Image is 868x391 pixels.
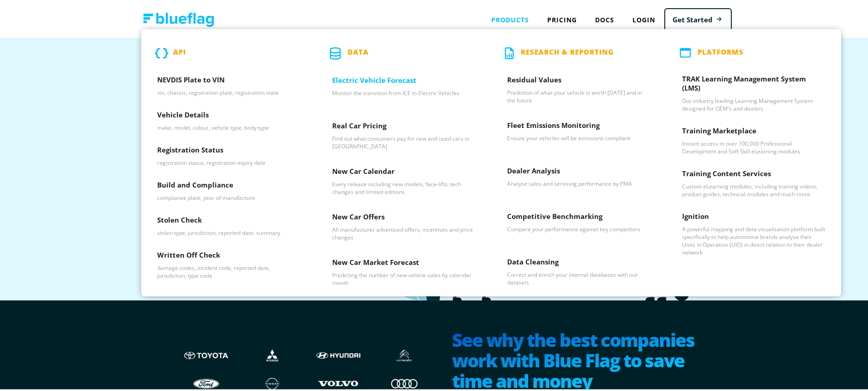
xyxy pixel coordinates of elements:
p: Our industry leading Learning Management System designed for OEM's and dealers [682,96,825,111]
h3: TRAK Learning Management System (LMS) [682,73,825,96]
h3: Data Cleansing [507,256,650,269]
img: Volvo logo [314,373,362,391]
h3: Training Marketplace [682,125,825,138]
img: Toyota logo [182,345,230,363]
h3: Competitive Benchmarking [507,210,650,224]
p: API [173,46,186,58]
p: PLATFORMS [698,46,744,57]
a: Docs [586,9,623,28]
a: Dealer Analysis - Analyse sales and servicing performance by PMA [491,158,666,203]
a: Written Off Check - damage codes, incident code, reported date, jurisdiction, type code [141,242,316,285]
h3: Training Content Services [682,168,825,181]
h3: New Car Market Forecast [332,256,475,270]
p: Prediction of what your vehicle is worth [DATE] and in the future [507,87,650,103]
p: Correct and enrich your internal databases with our datasets [507,269,650,285]
img: Blue Flag logo [143,11,214,25]
a: Ignition - A powerful mapping and data visualisation platform built specifically to help automoti... [666,203,841,262]
p: Monitor the transition from ICE to Electric Vehicles [332,88,475,96]
img: Citroen logo [380,345,428,363]
h3: Stolen Check [157,214,300,228]
h3: NEVDIS Plate to VIN [157,74,300,87]
a: Fleet Emissions Monitoring - Ensure your vehicles will be emissions compliant [491,112,666,158]
p: make, model, colour, vehicle type, body type [157,122,300,130]
h3: Dealer Analysis [507,165,650,178]
p: Instant access to over 100,000 Professional Development and Soft Skill eLearning modules [682,138,825,154]
p: Custom eLearning modules, including training videos, product guides, technical modules and much more [682,181,825,197]
a: Electric Vehicle Forecast - Monitor the transition from ICE to Electric Vehicles [316,67,491,113]
p: registration status, registration expiry date [157,157,300,165]
p: Research & Reporting [521,46,614,58]
a: New Car Calendar - Every release including new models, face-lifts, tech changes and limited editions [316,158,491,204]
p: compliance plate, year of manufacture [157,193,300,200]
a: Training Content Services - Custom eLearning modules, including training videos, product guides, ... [666,161,841,203]
p: Ensure your vehicles will be emissions compliant [507,133,650,141]
a: Data Cleansing - Correct and enrich your internal databases with our datasets [491,249,666,295]
p: stolen type, jurisdiction, reported date, summary [157,228,300,235]
img: Nissan logo [248,373,296,391]
a: Residual Values - Prediction of what your vehicle is worth today and in the future [491,67,666,112]
a: Get Started [664,7,732,30]
h3: Written Off Check [157,249,300,263]
img: Mistubishi logo [248,345,296,363]
p: Data [348,46,369,58]
p: All manufacturer advertised offers, incentives and price changes [332,224,475,240]
img: Ford logo [182,373,230,391]
a: Pricing [538,9,586,28]
p: Every release including new models, face-lifts, tech changes and limited editions [332,179,475,194]
a: Stolen Check - stolen type, jurisdiction, reported date, summary [141,207,316,242]
p: vin, chassis, registration plate, registration state [157,87,300,95]
a: New Car Offers - All manufacturer advertised offers, incentives and price changes [316,204,491,249]
p: Compare your performance against key competitors [507,224,650,232]
a: Build and Compliance - compliance plate, year of manufacture [141,172,316,207]
div: Products [482,9,538,28]
a: NEVDIS Plate to VIN - vin, chassis, registration plate, registration state [141,67,316,102]
p: Find out what consumers pay for new and used cars in [GEOGRAPHIC_DATA] [332,133,475,149]
h3: Residual Values [507,74,650,87]
h3: Registration Status [157,144,300,157]
h3: New Car Calendar [332,165,475,179]
a: New Car Market Forecast - Predicting the number of new vehicle sales by calendar month [316,249,491,295]
a: Training Marketplace - Instant access to over 100,000 Professional Development and Soft Skill eLe... [666,118,841,161]
a: Vehicle Details - make, model, colour, vehicle type, body type [141,102,316,137]
a: Real Car Pricing - Find out what consumers pay for new and used cars in Australia [316,113,491,158]
p: Analyse sales and servicing performance by PMA [507,178,650,186]
h3: Build and Compliance [157,179,300,193]
h3: Electric Vehicle Forecast [332,74,475,88]
a: Competitive Benchmarking - Compare your performance against key competitors [491,203,666,249]
img: Hyundai logo [314,345,362,363]
a: Login to Blue Flag application [623,9,664,28]
h3: Ignition [682,210,825,224]
img: Audi logo [380,373,428,391]
h3: Vehicle Details [157,109,300,122]
h3: Fleet Emissions Monitoring [507,119,650,133]
p: Predicting the number of new vehicle sales by calendar month [332,270,475,285]
p: damage codes, incident code, reported date, jurisdiction, type code [157,263,300,278]
p: A powerful mapping and data visualisation platform built specifically to help automotive brands a... [682,224,825,255]
a: Registration Status - registration status, registration expiry date [141,137,316,172]
h3: New Car Offers [332,211,475,224]
a: TRAK Learning Management System (LMS) - Our industry leading Learning Management System designed ... [666,66,841,118]
h3: Real Car Pricing [332,120,475,133]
